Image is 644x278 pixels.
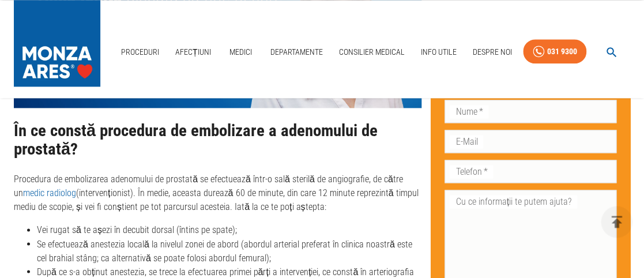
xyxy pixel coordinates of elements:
[37,237,421,265] li: Se efectuează anestezia locală la nivelul zonei de abord (abordul arterial preferat în clinica no...
[14,172,421,214] p: Procedura de embolizarea adenomului de prostată se efectuează într-o sală sterilă de angiografie,...
[266,40,327,64] a: Departamente
[37,223,421,237] li: Vei rugat să te așezi în decubit dorsal (întins pe spate);
[222,40,259,64] a: Medici
[334,40,409,64] a: Consilier Medical
[523,39,586,64] a: 031 9300
[23,187,76,198] a: medic radiolog
[14,122,421,158] h2: În ce constă procedura de embolizare a adenomului de prostată?
[416,40,461,64] a: Info Utile
[171,40,216,64] a: Afecțiuni
[601,206,632,238] button: delete
[116,40,164,64] a: Proceduri
[547,44,577,59] div: 031 9300
[468,40,516,64] a: Despre Noi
